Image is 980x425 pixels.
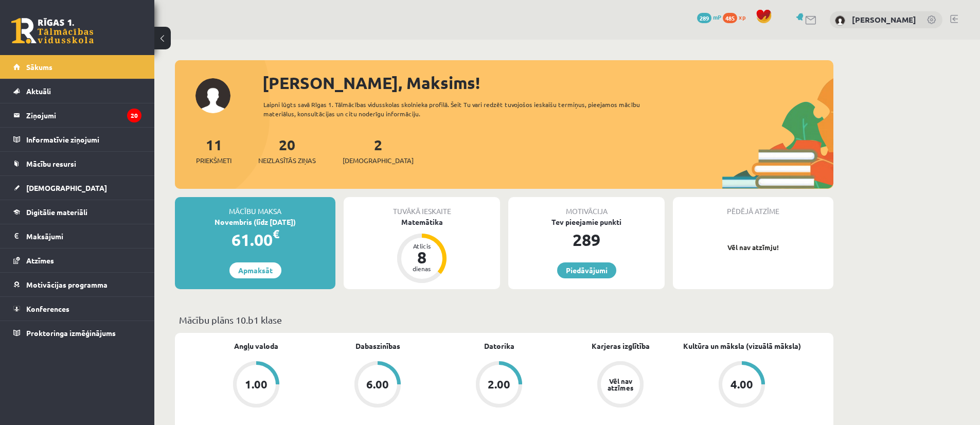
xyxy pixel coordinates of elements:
div: Matemātika [344,217,500,227]
a: Konferences [13,297,141,321]
a: Datorika [484,341,514,351]
span: Neizlasītās ziņas [258,155,316,166]
p: Vēl nav atzīmju! [678,242,828,253]
div: Novembris (līdz [DATE]) [175,217,335,227]
a: 20Neizlasītās ziņas [258,135,316,166]
i: 20 [127,109,141,122]
span: [DEMOGRAPHIC_DATA] [343,155,414,166]
div: Tuvākā ieskaite [344,197,500,217]
div: Mācību maksa [175,197,335,217]
legend: Maksājumi [26,224,141,248]
a: 11Priekšmeti [196,135,231,166]
a: Vēl nav atzīmes [560,361,681,410]
div: 6.00 [366,379,389,390]
a: Angļu valoda [234,341,278,351]
div: 289 [508,227,665,252]
span: Sākums [26,62,52,72]
div: 8 [406,249,437,265]
a: Karjeras izglītība [592,341,650,351]
a: Dabaszinības [355,341,400,351]
a: 1.00 [195,361,317,410]
span: [DEMOGRAPHIC_DATA] [26,183,107,192]
a: Piedāvājumi [557,262,616,278]
a: 289 mP [697,13,721,21]
span: Konferences [26,304,69,313]
a: Digitālie materiāli [13,200,141,224]
legend: Informatīvie ziņojumi [26,128,141,151]
a: 4.00 [681,361,803,410]
div: Vēl nav atzīmes [606,378,635,391]
a: 485 xp [723,13,751,21]
legend: Ziņojumi [26,103,141,127]
span: xp [739,13,745,21]
div: Atlicis [406,243,437,249]
span: 485 [723,13,737,23]
div: Tev pieejamie punkti [508,217,665,227]
span: Atzīmes [26,256,54,265]
a: Aktuāli [13,79,141,103]
a: Apmaksāt [229,262,281,278]
div: 2.00 [488,379,510,390]
a: Motivācijas programma [13,273,141,296]
span: Priekšmeti [196,155,231,166]
a: 2[DEMOGRAPHIC_DATA] [343,135,414,166]
a: [PERSON_NAME] [852,14,916,25]
a: Sākums [13,55,141,79]
div: dienas [406,265,437,272]
div: 4.00 [730,379,753,390]
span: Aktuāli [26,86,51,96]
a: Mācību resursi [13,152,141,175]
span: 289 [697,13,711,23]
div: Motivācija [508,197,665,217]
a: 2.00 [438,361,560,410]
span: € [273,226,279,241]
span: Mācību resursi [26,159,76,168]
div: Laipni lūgts savā Rīgas 1. Tālmācības vidusskolas skolnieka profilā. Šeit Tu vari redzēt tuvojošo... [263,100,658,118]
a: Matemātika Atlicis 8 dienas [344,217,500,285]
span: mP [713,13,721,21]
a: [DEMOGRAPHIC_DATA] [13,176,141,200]
a: Informatīvie ziņojumi [13,128,141,151]
div: 61.00 [175,227,335,252]
a: Rīgas 1. Tālmācības vidusskola [11,18,94,44]
div: 1.00 [245,379,268,390]
a: 6.00 [317,361,438,410]
a: Ziņojumi20 [13,103,141,127]
span: Motivācijas programma [26,280,108,289]
a: Proktoringa izmēģinājums [13,321,141,345]
p: Mācību plāns 10.b1 klase [179,313,829,327]
span: Proktoringa izmēģinājums [26,328,116,338]
a: Atzīmes [13,249,141,272]
img: Maksims Cibuļskis [835,15,845,26]
div: Pēdējā atzīme [673,197,833,217]
div: [PERSON_NAME], Maksims! [262,70,833,95]
a: Maksājumi [13,224,141,248]
a: Kultūra un māksla (vizuālā māksla) [683,341,801,351]
span: Digitālie materiāli [26,207,87,217]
